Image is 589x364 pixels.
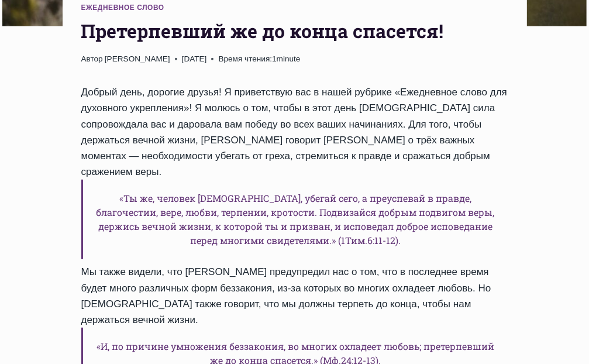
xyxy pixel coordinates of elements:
span: Время чтения: [218,54,272,63]
a: Ежедневное слово [81,4,164,12]
time: [DATE] [182,53,207,66]
span: minute [277,54,301,63]
span: 1 [218,53,300,66]
a: [PERSON_NAME] [105,54,170,63]
h1: Претерпевший же до конца спасется! [81,17,508,45]
h6: «Ты же, человек [DEMOGRAPHIC_DATA], убегай сего, а преуспевай в правде, благочестии, вере, любви,... [81,180,508,259]
span: Автор [81,53,103,66]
